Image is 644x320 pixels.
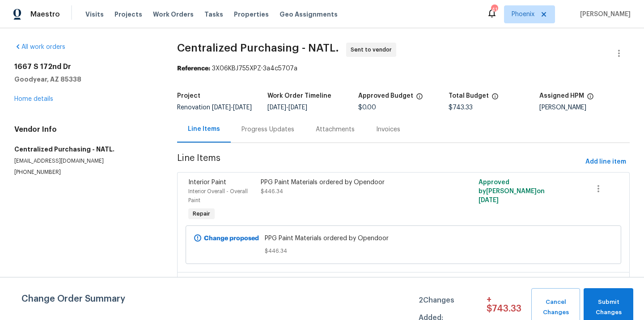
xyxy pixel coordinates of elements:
[14,169,156,176] p: [PHONE_NUMBER]
[585,156,626,168] span: Add line item
[267,104,286,111] span: [DATE]
[212,104,252,111] span: -
[267,93,331,99] h5: Work Order Timeline
[153,10,194,19] span: Work Orders
[114,10,142,19] span: Projects
[14,62,156,71] h2: 1667 S 172nd Dr
[376,125,400,134] div: Invoices
[491,5,497,14] div: 41
[576,10,631,19] span: [PERSON_NAME]
[449,104,473,111] span: $743.33
[177,154,582,170] span: Line Items
[212,104,231,111] span: [DATE]
[265,234,542,243] span: PPG Paint Materials ordered by Opendoor
[512,10,534,19] span: Phoenix
[449,93,489,99] h5: Total Budget
[189,209,214,218] span: Repair
[234,10,269,19] span: Properties
[316,125,355,134] div: Attachments
[267,104,307,111] span: -
[14,44,65,50] a: All work orders
[85,10,104,19] span: Visits
[588,297,629,318] span: Submit Changes
[177,65,210,72] b: Reference:
[587,93,594,104] span: The hpm assigned to this work order.
[30,10,60,19] span: Maestro
[188,179,226,186] span: Interior Paint
[536,297,576,318] span: Cancel Changes
[204,235,259,242] b: Change proposed
[479,179,545,203] span: Approved by [PERSON_NAME] on
[539,104,630,111] div: [PERSON_NAME]
[261,189,283,194] span: $446.34
[14,157,156,165] p: [EMAIL_ADDRESS][DOMAIN_NAME]
[177,43,339,53] span: Centralized Purchasing - NATL.
[14,96,53,102] a: Home details
[351,45,395,54] span: Sent to vendor
[188,125,220,134] div: Line Items
[479,197,499,203] span: [DATE]
[265,246,542,255] span: $446.34
[582,154,630,170] button: Add line item
[288,104,307,111] span: [DATE]
[188,189,248,203] span: Interior Overall - Overall Paint
[416,93,423,104] span: The total cost of line items that have been approved by both Opendoor and the Trade Partner. This...
[233,104,252,111] span: [DATE]
[14,75,156,84] h5: Goodyear, AZ 85338
[261,178,437,187] div: PPG Paint Materials ordered by Opendoor
[358,104,376,111] span: $0.00
[14,145,156,154] h5: Centralized Purchasing - NATL.
[177,93,200,99] h5: Project
[204,11,223,17] span: Tasks
[491,93,499,104] span: The total cost of line items that have been proposed by Opendoor. This sum includes line items th...
[14,125,156,134] h4: Vendor Info
[280,10,338,19] span: Geo Assignments
[177,104,252,111] span: Renovation
[358,93,413,99] h5: Approved Budget
[177,64,630,73] div: 3X06KBJ755XPZ-3a4c5707a
[539,93,584,99] h5: Assigned HPM
[241,125,294,134] div: Progress Updates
